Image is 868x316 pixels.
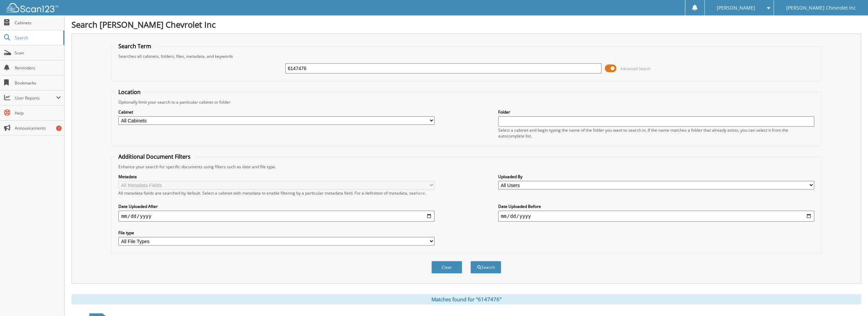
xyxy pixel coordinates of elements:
[498,109,814,115] label: Folder
[118,211,435,222] input: start
[498,127,814,139] div: Select a cabinet and begin typing the name of the folder you want to search in. If the name match...
[498,203,814,209] label: Date Uploaded Before
[72,19,861,30] h1: Search [PERSON_NAME] Chevrolet Inc
[115,42,155,50] legend: Search Term
[470,261,501,274] button: Search
[118,190,435,196] div: All metadata fields are searched by default. Select a cabinet with metadata to enable filtering b...
[115,53,817,59] div: Searches all cabinets, folders, files, metadata, and keywords
[15,65,61,71] span: Reminders
[118,230,435,236] label: File type
[15,50,61,56] span: Scan
[498,211,814,222] input: end
[118,174,435,180] label: Metadata
[56,126,62,131] div: 7
[431,261,462,274] button: Clear
[15,20,61,26] span: Cabinets
[717,6,755,10] span: [PERSON_NAME]
[72,294,861,304] div: Matches found for "6147476"
[15,110,61,116] span: Help
[115,153,194,160] legend: Additional Document Filters
[15,125,61,131] span: Announcements
[118,109,435,115] label: Cabinet
[786,6,856,10] span: [PERSON_NAME] Chevrolet Inc
[416,190,425,196] a: here
[118,203,435,209] label: Date Uploaded After
[7,3,58,12] img: scan123-logo-white.svg
[115,88,144,96] legend: Location
[15,80,61,86] span: Bookmarks
[620,66,651,71] span: Advanced Search
[15,95,56,101] span: User Reports
[115,99,817,105] div: Optionally limit your search to a particular cabinet or folder
[15,35,60,41] span: Search
[498,174,814,180] label: Uploaded By
[115,164,817,170] div: Enhance your search for specific documents using filters such as date and file type.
